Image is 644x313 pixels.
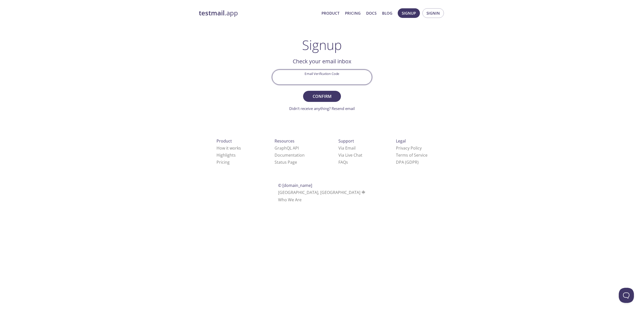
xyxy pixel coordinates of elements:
[345,10,361,16] a: Pricing
[217,152,236,158] a: Highlights
[382,10,392,16] a: Blog
[309,93,335,100] span: Confirm
[422,8,444,18] button: Signin
[272,57,372,66] h2: Check your email inbox
[346,159,348,165] span: s
[217,159,230,165] a: Pricing
[396,152,427,158] a: Terms of Service
[303,91,341,102] button: Confirm
[338,145,356,151] a: Via Email
[199,9,225,17] strong: testmail
[278,190,366,195] span: [GEOGRAPHIC_DATA], [GEOGRAPHIC_DATA]
[278,183,312,188] span: © [DOMAIN_NAME]
[402,10,416,16] span: Signup
[619,288,634,303] iframe: Help Scout Beacon - Open
[396,138,406,144] span: Legal
[366,10,377,16] a: Docs
[275,145,299,151] a: GraphQL API
[396,159,419,165] a: DPA (GDPR)
[338,138,354,144] span: Support
[338,159,348,165] a: FAQ
[275,138,294,144] span: Resources
[199,9,317,17] a: testmail.app
[396,145,422,151] a: Privacy Policy
[289,106,355,111] a: Didn't receive anything? Resend email
[302,37,342,52] h1: Signup
[321,10,339,16] a: Product
[278,197,302,203] a: Who We Are
[275,159,297,165] a: Status Page
[217,145,241,151] a: How it works
[338,152,362,158] a: Via Live Chat
[217,138,232,144] span: Product
[426,10,440,16] span: Signin
[275,152,305,158] a: Documentation
[398,8,420,18] button: Signup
